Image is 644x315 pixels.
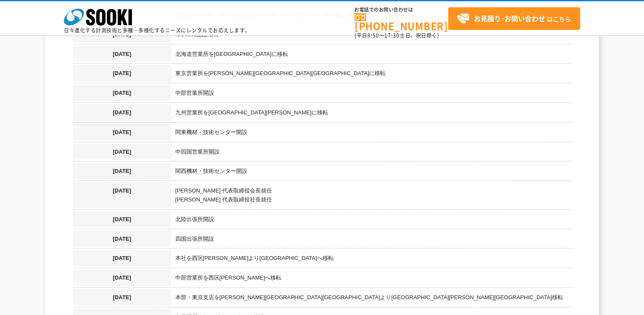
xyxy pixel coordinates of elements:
[355,32,439,39] span: (平日 ～ 土日、祝日除く)
[355,7,448,12] span: お電話でのお問い合わせは
[73,85,171,104] th: [DATE]
[73,65,171,85] th: [DATE]
[171,289,571,309] td: 本部・東京支店を[PERSON_NAME][GEOGRAPHIC_DATA][GEOGRAPHIC_DATA]より[GEOGRAPHIC_DATA][PERSON_NAME][GEOGRAPHI...
[64,28,250,33] p: 日々進化する計測技術と多種・多様化するニーズにレンタルでお応えします。
[73,163,171,182] th: [DATE]
[73,211,171,230] th: [DATE]
[73,104,171,124] th: [DATE]
[448,7,580,30] a: お見積り･お問い合わせはこちら
[171,230,571,250] td: 四国出張所開設
[73,289,171,309] th: [DATE]
[73,230,171,250] th: [DATE]
[457,12,571,25] span: はこちら
[73,269,171,289] th: [DATE]
[171,211,571,230] td: 北陸出張所開設
[171,104,571,124] td: 九州営業所を[GEOGRAPHIC_DATA][PERSON_NAME]に移転
[474,13,545,23] strong: お見積り･お問い合わせ
[171,269,571,289] td: 中部営業所を西区[PERSON_NAME]へ移転
[171,85,571,104] td: 中部営業所開設
[73,182,171,211] th: [DATE]
[73,250,171,269] th: [DATE]
[355,13,448,31] a: [PHONE_NUMBER]
[73,46,171,65] th: [DATE]
[171,143,571,163] td: 中四国営業所開設
[171,182,571,211] td: [PERSON_NAME] 代表取締役会長就任 [PERSON_NAME] 代表取締役社長就任
[171,250,571,269] td: 本社を西区[PERSON_NAME]より[GEOGRAPHIC_DATA]へ移転
[367,32,379,39] span: 8:50
[73,143,171,163] th: [DATE]
[171,65,571,85] td: 東京営業所を[PERSON_NAME][GEOGRAPHIC_DATA][GEOGRAPHIC_DATA]に移転
[171,124,571,143] td: 関東機材・技術センター開設
[171,46,571,65] td: 北海道営業所を[GEOGRAPHIC_DATA]に移転
[171,163,571,182] td: 関西機材・技術センター開設
[73,124,171,143] th: [DATE]
[384,32,400,39] span: 17:30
